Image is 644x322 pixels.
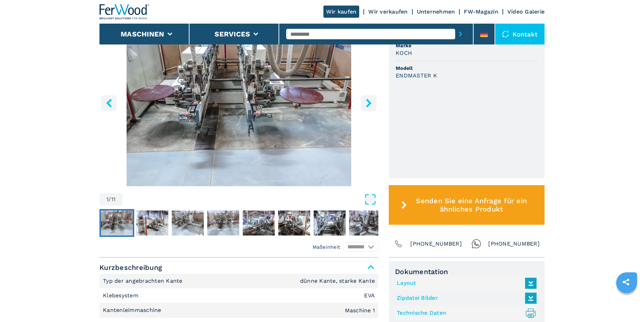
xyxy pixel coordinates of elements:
[417,8,455,15] a: Unternehmen
[396,49,412,57] h3: KOCH
[507,8,545,15] a: Video Galerie
[389,185,545,225] button: Senden Sie eine Anfrage für ein ähnliches Produkt
[397,307,533,319] a: Technische Daten
[121,30,164,38] button: Maschinen
[394,239,403,249] img: Phone
[136,210,168,236] img: 2fdc78e00bba0782e0bc42b6070f306a
[206,209,241,237] button: Go to Slide 4
[395,267,538,276] span: Dokumentation
[103,292,140,299] p: Klebesystem
[345,308,375,313] em: Maschine 1
[124,193,377,206] button: Open Fullscreen
[313,243,340,250] em: Maßeinheit
[103,277,184,285] p: Typ der angebrachten Kante
[207,210,239,236] img: 73d9d8248fb87614ade9d317257f46e6
[103,306,163,314] p: Kantenleimmaschine
[397,292,533,304] a: Zipdatei Bilder
[455,26,466,42] button: submit-button
[323,6,360,18] a: Wir kaufen
[172,210,204,236] img: 4d8824eabd62ba41145dacd0f2828bd6
[410,197,533,213] span: Senden Sie eine Anfrage für ein ähnliches Produkt
[495,24,545,44] div: Kontakt
[99,18,378,186] div: Go to Slide 1
[314,210,346,236] img: 799542de992efcc6ba689a0fa9415b1f
[111,197,116,202] span: 11
[472,239,481,249] img: Whatsapp
[215,30,250,38] button: Services
[243,210,275,236] img: a1aff6d6ac7a023420d31627caab536c
[410,239,462,249] span: [PHONE_NUMBER]
[364,293,375,298] em: EVA
[488,239,540,249] span: [PHONE_NUMBER]
[99,4,150,19] img: Ferwood
[502,31,509,38] img: Kontakt
[464,8,498,15] a: FW-Magazin
[300,278,375,284] em: dünne Kante, starke Kante
[278,210,310,236] img: b2f118ba136b236faaf1ae0ff8d0abb4
[396,72,437,80] h3: ENDMASTER K
[368,8,408,15] a: Wir verkaufen
[101,95,117,111] button: left-button
[108,197,111,202] span: /
[397,278,533,289] a: Layout
[617,273,635,291] a: sharethis
[614,291,639,317] iframe: Chat
[277,209,312,237] button: Go to Slide 6
[349,210,381,236] img: 2616f79f33e3dcd1f4d73e70f3165994
[106,197,108,202] span: 1
[99,18,378,186] img: Doppelseitige Kantenanleimmaschine KOCH ENDMASTER K
[170,209,205,237] button: Go to Slide 3
[396,65,538,72] span: Modell
[99,209,378,237] nav: Thumbnail Navigation
[241,209,276,237] button: Go to Slide 5
[99,209,134,237] button: Go to Slide 1
[101,210,133,236] img: ca1f02faffae2dfdd75d4453099b390d
[312,209,347,237] button: Go to Slide 7
[396,42,538,49] span: Marke
[99,261,378,274] span: Kurzbeschreibung
[348,209,383,237] button: Go to Slide 8
[361,95,377,111] button: right-button
[135,209,170,237] button: Go to Slide 2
